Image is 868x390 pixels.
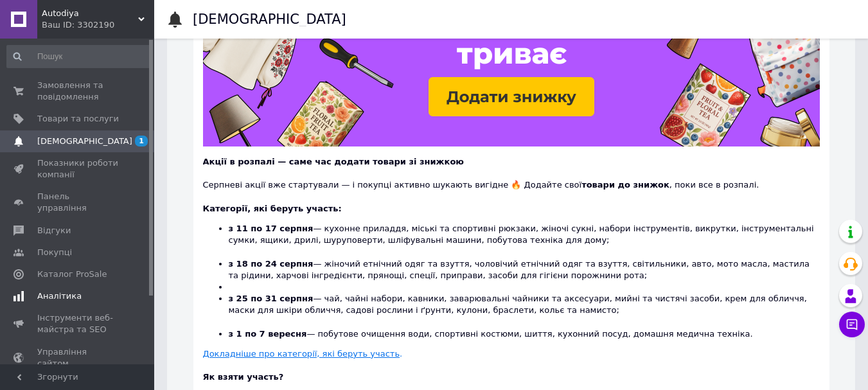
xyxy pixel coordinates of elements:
h1: [DEMOGRAPHIC_DATA] [193,12,346,27]
li: — чай, чайні набори, кавники, заварювальні чайники та аксесуари, мийні та чистячі засоби, крем дл... [229,293,820,328]
b: з 25 по 31 серпня [229,294,314,303]
b: з 11 по 17 серпня [229,224,314,233]
span: Відгуки [37,225,71,236]
span: Показники роботи компанії [37,157,119,181]
span: 1 [135,136,148,146]
span: Autodiya [42,8,138,19]
span: Інструменти веб-майстра та SEO [37,312,119,335]
span: Панель управління [37,191,119,214]
div: Серпневі акції вже стартували — і покупці активно шукають вигідне 🔥 Додайте свої , поки все в роз... [203,168,820,191]
span: Аналітика [37,290,82,302]
button: Чат з покупцем [839,312,865,337]
span: Управління сайтом [37,346,119,369]
u: Докладніше про категорії, які беруть участь [203,349,400,359]
span: Замовлення та повідомлення [37,80,119,103]
b: Категорії, які беруть участь: [203,204,342,213]
span: Каталог ProSale [37,269,107,280]
b: Акції в розпалі — саме час додати товари зі знижкою [203,157,464,166]
b: з 18 по 24 серпня [229,259,314,269]
span: Покупці [37,247,72,258]
span: Товари та послуги [37,113,119,125]
b: товари до знижок [581,180,669,190]
span: [DEMOGRAPHIC_DATA] [37,136,132,147]
input: Пошук [6,45,152,68]
a: Докладніше про категорії, які беруть участь. [203,349,403,359]
li: — кухонне приладдя, міські та спортивні рюкзаки, жіночі сукні, набори інструментів, викрутки, інс... [229,223,820,258]
li: — жіночий етнічний одяг та взуття, чоловічий етнічний одяг та взуття, світильники, авто, мото мас... [229,258,820,281]
li: — побутове очищення води, спортивні костюми, шиття, кухонний посуд, домашня медична техніка. [229,328,820,340]
b: з 1 по 7 вересня [229,329,307,339]
div: Ваш ID: 3302190 [42,19,154,31]
b: Як взяти участь? [203,372,284,382]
